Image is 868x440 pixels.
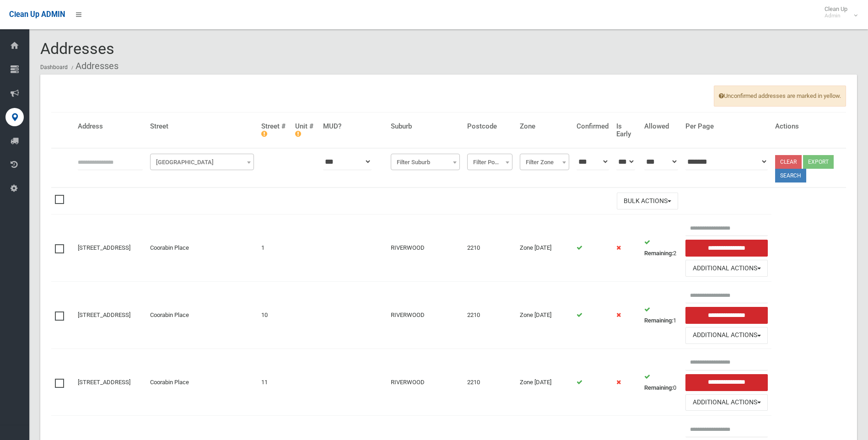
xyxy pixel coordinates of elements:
td: 10 [258,282,291,349]
h4: Address [78,123,143,130]
h4: Postcode [467,123,512,130]
td: 2210 [464,282,516,349]
span: Unconfirmed addresses are marked in yellow. [714,86,846,107]
td: RIVERWOOD [387,282,464,349]
span: Filter Suburb [393,156,458,169]
td: 2210 [464,349,516,416]
button: Additional Actions [685,327,768,344]
h4: Per Page [685,123,768,130]
span: Filter Zone [522,156,567,169]
strong: Remaining: [644,317,673,324]
td: 2 [641,215,682,282]
button: Additional Actions [685,260,768,277]
td: Zone [DATE] [516,282,573,349]
span: Clean Up [820,5,857,19]
td: 11 [258,349,291,416]
button: Export [803,155,834,169]
td: Coorabin Place [146,282,258,349]
span: Filter Postcode [469,156,510,169]
strong: Remaining: [644,384,673,391]
h4: Unit # [295,123,316,138]
a: [STREET_ADDRESS] [78,244,130,251]
span: Filter Suburb [391,154,460,170]
td: Zone [DATE] [516,215,573,282]
td: 1 [258,215,291,282]
span: Filter Street [152,156,252,169]
span: Filter Street [150,154,254,170]
h4: Confirmed [577,123,609,130]
td: 2210 [464,215,516,282]
a: [STREET_ADDRESS] [78,311,130,318]
h4: Suburb [391,123,460,130]
td: RIVERWOOD [387,349,464,416]
h4: Zone [520,123,569,130]
td: Zone [DATE] [516,349,573,416]
td: Coorabin Place [146,215,258,282]
h4: Allowed [644,123,678,130]
a: Clear [775,155,802,169]
button: Bulk Actions [617,193,678,209]
td: Coorabin Place [146,349,258,416]
h4: Street [150,123,254,130]
span: Filter Postcode [467,154,512,170]
a: Dashboard [40,64,68,70]
span: Addresses [40,39,114,58]
h4: Is Early [616,123,637,138]
td: 1 [641,282,682,349]
span: Filter Zone [520,154,569,170]
button: Search [775,169,806,182]
span: Clean Up ADMIN [9,10,65,19]
strong: Remaining: [644,250,673,257]
td: 0 [641,349,682,416]
a: [STREET_ADDRESS] [78,379,130,386]
h4: MUD? [323,123,383,130]
small: Admin [825,12,847,19]
h4: Actions [775,123,842,130]
h4: Street # [261,123,288,138]
li: Addresses [69,58,119,75]
td: RIVERWOOD [387,215,464,282]
button: Additional Actions [685,394,768,411]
